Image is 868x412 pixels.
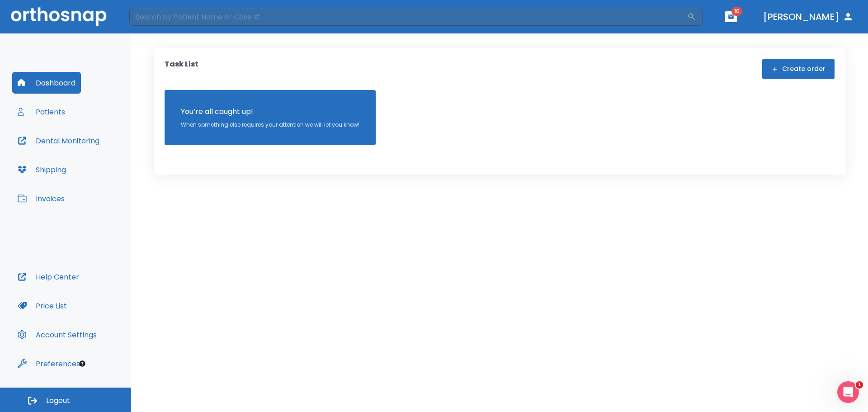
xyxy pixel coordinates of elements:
[129,8,687,26] input: Search by Patient Name or Case #
[46,396,70,406] span: Logout
[181,121,359,129] p: When something else requires your attention we will let you know!
[762,59,835,79] button: Create order
[12,72,81,94] button: Dashboard
[759,9,857,25] button: [PERSON_NAME]
[181,106,359,117] p: You’re all caught up!
[856,381,863,388] span: 1
[11,7,107,26] img: Orthosnap
[12,159,71,180] button: Shipping
[731,7,742,16] span: 10
[12,101,71,123] button: Patients
[12,324,102,346] button: Account Settings
[12,295,72,317] button: Price List
[12,188,70,209] button: Invoices
[12,353,85,374] button: Preferences
[78,360,86,368] div: Tooltip anchor
[837,381,859,403] iframe: Intercom live chat
[12,266,85,288] button: Help Center
[165,59,198,79] p: Task List
[12,130,105,152] button: Dental Monitoring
